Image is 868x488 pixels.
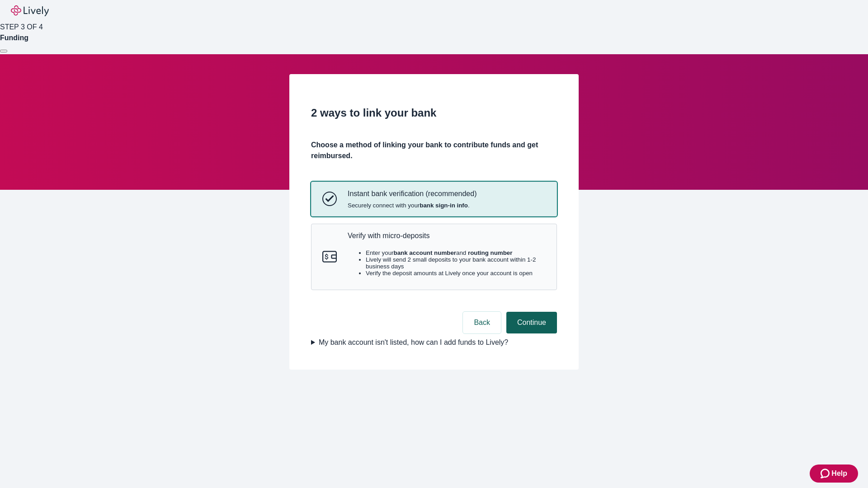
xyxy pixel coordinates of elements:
h2: 2 ways to link your bank [311,105,557,121]
span: Securely connect with your . [348,202,476,209]
strong: bank sign-in info [420,202,468,209]
p: Instant bank verification (recommended) [348,189,476,198]
svg: Instant bank verification [322,192,337,206]
button: Instant bank verificationInstant bank verification (recommended)Securely connect with yourbank si... [311,182,557,216]
h4: Choose a method of linking your bank to contribute funds and get reimbursed. [311,140,557,161]
svg: Zendesk support icon [821,468,831,479]
li: Lively will send 2 small deposits to your bank account within 1-2 business days [366,256,546,270]
img: Lively [11,5,49,16]
p: Verify with micro-deposits [348,231,546,240]
button: Back [463,312,501,333]
li: Enter your and [366,249,546,256]
button: Continue [506,312,557,333]
button: Zendesk support iconHelp [810,465,858,483]
summary: My bank account isn't listed, how can I add funds to Lively? [311,337,557,348]
li: Verify the deposit amounts at Lively once your account is open [366,270,546,277]
strong: bank account number [394,249,457,256]
span: Help [831,468,847,479]
svg: Micro-deposits [322,249,337,264]
strong: routing number [468,249,512,256]
button: Micro-depositsVerify with micro-depositsEnter yourbank account numberand routing numberLively wil... [311,224,557,290]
